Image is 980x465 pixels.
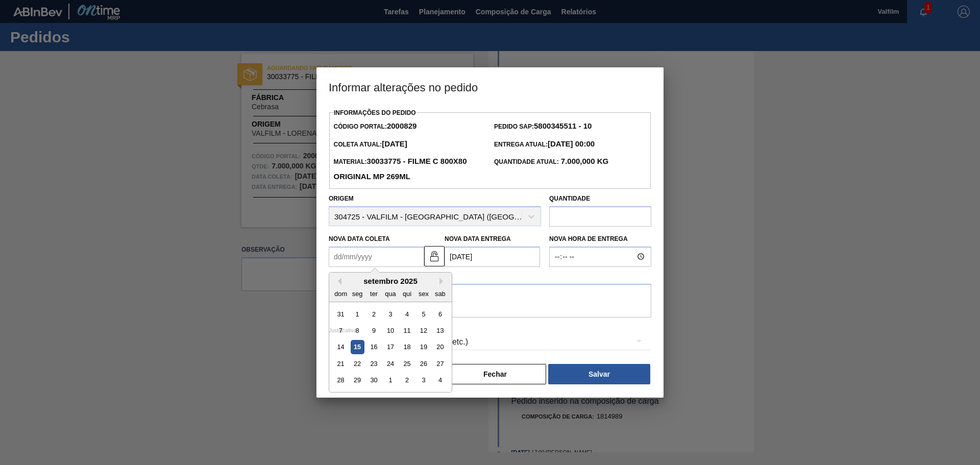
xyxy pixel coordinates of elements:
label: Nova Data Coleta [329,235,390,242]
div: Choose sábado, 6 de setembro de 2025 [433,307,447,321]
div: Choose terça-feira, 23 de setembro de 2025 [367,357,381,371]
div: Choose sábado, 27 de setembro de 2025 [433,357,447,371]
span: Entrega Atual: [494,141,595,148]
div: Choose sexta-feira, 12 de setembro de 2025 [416,324,430,337]
strong: 7.000,000 KG [559,157,609,165]
input: dd/mm/yyyy [329,247,424,267]
div: sex [416,286,430,300]
div: Choose segunda-feira, 15 de setembro de 2025 [351,340,364,354]
div: Choose quinta-feira, 18 de setembro de 2025 [400,340,414,354]
div: Choose quinta-feira, 25 de setembro de 2025 [400,357,414,371]
div: Choose domingo, 7 de setembro de 2025 [334,324,348,337]
span: Material: [333,158,467,181]
div: Choose sábado, 20 de setembro de 2025 [433,340,447,354]
div: Choose domingo, 14 de setembro de 2025 [334,340,348,354]
div: Choose terça-feira, 16 de setembro de 2025 [367,340,381,354]
div: Choose quinta-feira, 4 de setembro de 2025 [400,307,414,321]
div: qua [383,286,397,300]
div: month 2025-09 [332,305,448,388]
div: Choose terça-feira, 2 de setembro de 2025 [367,307,381,321]
button: unlocked [424,246,445,266]
label: Nova Hora de Entrega [549,232,651,247]
div: Choose sexta-feira, 26 de setembro de 2025 [416,357,430,371]
strong: 5800345511 - 10 [534,121,592,130]
div: Choose terça-feira, 9 de setembro de 2025 [367,324,381,337]
div: sab [433,286,447,300]
span: Código Portal: [333,123,416,130]
button: Fechar [444,364,546,384]
div: Choose terça-feira, 30 de setembro de 2025 [367,373,381,387]
div: dom [334,286,348,300]
button: Salvar [548,364,650,384]
div: Choose quinta-feira, 11 de setembro de 2025 [400,324,414,337]
div: Choose quarta-feira, 24 de setembro de 2025 [383,357,397,371]
div: Choose segunda-feira, 29 de setembro de 2025 [351,373,364,387]
strong: [DATE] 00:00 [548,139,595,148]
input: dd/mm/yyyy [445,247,540,267]
div: Choose sexta-feira, 19 de setembro de 2025 [416,340,430,354]
button: Next Month [439,278,447,285]
strong: 30033775 - FILME C 800X80 ORIGINAL MP 269ML [333,157,467,181]
div: Choose domingo, 28 de setembro de 2025 [334,373,348,387]
div: ter [367,286,381,300]
div: Choose segunda-feira, 8 de setembro de 2025 [351,324,364,337]
div: Choose sábado, 4 de outubro de 2025 [433,373,447,387]
div: Choose quinta-feira, 2 de outubro de 2025 [400,373,414,387]
div: Choose quarta-feira, 3 de setembro de 2025 [383,307,397,321]
label: Informações do Pedido [334,109,416,116]
div: Choose quarta-feira, 10 de setembro de 2025 [383,324,397,337]
div: Choose sexta-feira, 3 de outubro de 2025 [416,373,430,387]
strong: 2000829 [387,121,416,130]
div: seg [351,286,364,300]
div: Choose sexta-feira, 5 de setembro de 2025 [416,307,430,321]
label: Quantidade [549,195,590,202]
div: Choose segunda-feira, 22 de setembro de 2025 [351,357,364,371]
label: Nova Data Entrega [445,235,511,242]
label: Observação [329,270,651,284]
label: Origem [329,195,354,202]
div: setembro 2025 [329,277,452,285]
div: Choose quarta-feira, 17 de setembro de 2025 [383,340,397,354]
div: Aquisição ABI (Preços, contratos, etc.) [329,328,651,356]
div: Choose domingo, 21 de setembro de 2025 [334,357,348,371]
strong: [DATE] [382,139,407,148]
div: Choose sábado, 13 de setembro de 2025 [433,324,447,337]
div: qui [400,286,414,300]
span: Quantidade Atual: [494,158,608,165]
button: Previous Month [334,278,341,285]
span: Coleta Atual: [333,141,407,148]
span: Pedido SAP: [494,123,592,130]
img: unlocked [428,250,440,262]
div: Choose segunda-feira, 1 de setembro de 2025 [351,307,364,321]
div: Choose domingo, 31 de agosto de 2025 [334,307,348,321]
h3: Informar alterações no pedido [316,67,664,106]
div: Choose quarta-feira, 1 de outubro de 2025 [383,373,397,387]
